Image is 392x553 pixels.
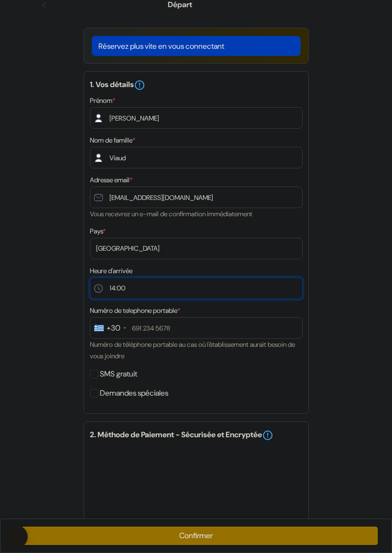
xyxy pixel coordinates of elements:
small: Vous recevrez un e-mail de confirmation immédiatement [90,210,252,218]
img: left_arrow.svg [40,1,48,9]
label: Pays [90,226,106,236]
a: error_outline [134,79,145,89]
input: Entrer adresse e-mail [90,187,303,208]
label: SMS gratuit [100,367,137,381]
button: Confirmer [14,527,378,545]
label: Nom de famille [90,135,135,145]
label: Prénom [90,96,115,106]
div: Greece (Ελλάδα): +30 [90,318,129,338]
a: Réservez plus vite en vous connectant [92,36,301,56]
label: Adresse email [90,175,132,185]
label: Demandes spéciales [100,387,168,400]
button: Ouvrir le widget CMP [5,525,28,548]
div: +30 [107,322,120,334]
h5: 1. Vos détails [90,79,303,91]
i: error_outline [134,79,145,91]
label: Numéro de telephone portable [90,306,180,316]
input: Entrez votre prénom [90,107,303,129]
h5: 2. Méthode de Paiement - Sécurisée et Encryptée [90,430,303,441]
a: error_outline [262,430,273,441]
input: 691 234 5678 [90,317,303,339]
input: Entrer le nom de famille [90,147,303,168]
label: Heure d'arrivée [90,266,132,276]
small: Numéro de téléphone portable au cas où l'établissement aurait besoin de vous joindre [90,340,295,360]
